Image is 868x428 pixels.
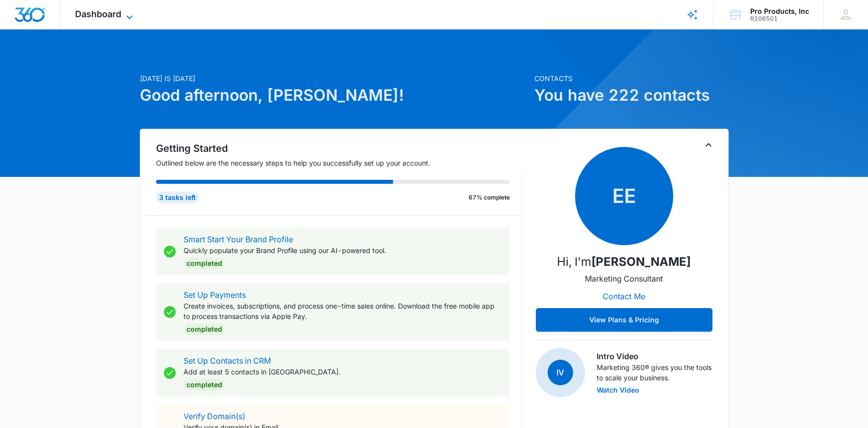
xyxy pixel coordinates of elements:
a: Set Up Contacts in CRM [184,356,271,366]
button: Watch Video [597,387,639,394]
p: Contacts [534,73,729,84]
button: View Plans & Pricing [536,308,712,332]
h2: Getting Started [156,141,522,156]
button: Contact Me [593,285,655,308]
p: Marketing 360® gives you the tools to scale your business. [597,362,712,383]
h1: Good afternoon, [PERSON_NAME]! [140,84,528,107]
p: Create invoices, subscriptions, and process one-time sales online. Download the free mobile app t... [184,301,502,321]
div: Completed [184,379,225,391]
div: account id [750,15,809,22]
div: account name [750,7,809,15]
h3: Intro Video [597,350,712,362]
strong: [PERSON_NAME] [591,255,691,269]
p: Hi, I'm [557,253,691,271]
h1: You have 222 contacts [534,84,729,107]
div: Completed [184,257,225,269]
div: Completed [184,323,225,335]
button: Toggle Collapse [703,139,714,151]
p: 67% complete [469,193,510,202]
span: ee [575,147,673,245]
div: 3 tasks left [156,192,199,203]
a: Set Up Payments [184,290,246,300]
p: Outlined below are the necessary steps to help you successfully set up your account. [156,158,522,168]
p: Add at least 5 contacts in [GEOGRAPHIC_DATA]. [184,367,341,377]
p: [DATE] is [DATE] [140,73,528,84]
p: Quickly populate your Brand Profile using our AI-powered tool. [184,245,386,256]
span: IV [548,360,573,385]
p: Marketing Consultant [585,273,663,285]
a: Verify Domain(s) [184,411,245,421]
span: Dashboard [75,9,121,19]
a: Smart Start Your Brand Profile [184,234,293,244]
